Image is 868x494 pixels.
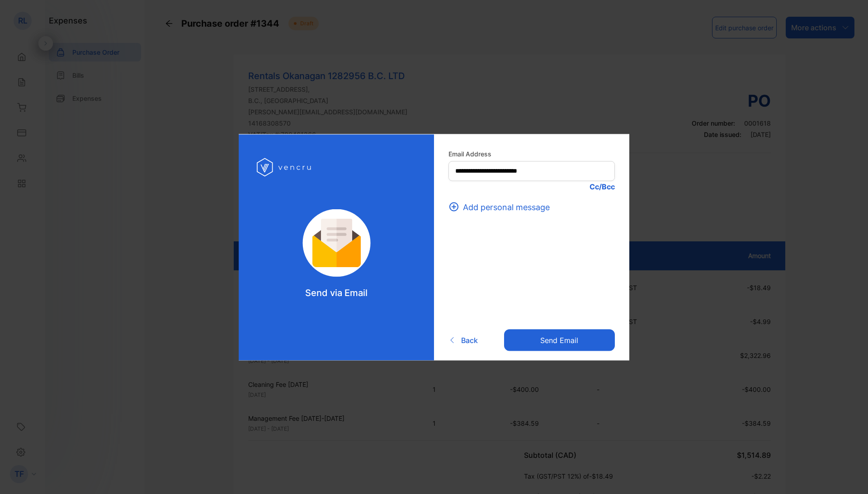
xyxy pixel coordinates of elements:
[290,209,383,277] img: log
[461,335,478,346] span: Back
[448,149,615,158] label: Email Address
[463,201,550,213] span: Add personal message
[448,181,615,192] p: Cc/Bcc
[257,152,313,182] img: log
[504,329,615,351] button: Send email
[448,201,555,213] button: Add personal message
[305,286,368,299] p: Send via Email
[7,4,34,31] button: Open LiveChat chat widget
